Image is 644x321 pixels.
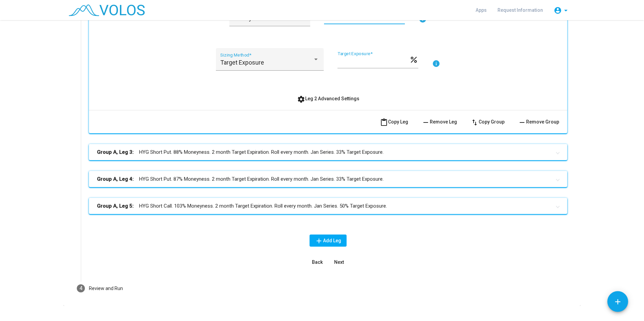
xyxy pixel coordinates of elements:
[562,6,570,14] mat-icon: arrow_drop_down
[315,238,341,243] span: Add Leg
[497,7,543,13] span: Request Information
[476,7,487,13] span: Apps
[312,259,323,265] span: Back
[310,235,347,247] button: Add Leg
[97,148,551,156] mat-panel-title: HYG Short Put. 88% Moneyness. 2 month Target Expiration. Roll every month. Jan Series. 33% Target...
[97,175,134,183] b: Group A, Leg 4:
[422,118,430,127] mat-icon: remove
[416,116,462,128] button: Remove Leg
[465,116,510,128] button: Copy Group
[89,171,567,187] mat-expansion-panel-header: Group A, Leg 4:HYG Short Put. 87% Moneyness. 2 month Target Expiration. Roll every month. Jan Ser...
[297,95,305,103] mat-icon: settings
[89,285,123,292] div: Review and Run
[380,119,408,124] span: Copy Leg
[375,116,414,128] button: Copy Leg
[297,96,359,101] span: Leg 2 Advanced Settings
[89,144,567,160] mat-expansion-panel-header: Group A, Leg 3:HYG Short Put. 88% Moneyness. 2 month Target Expiration. Roll every month. Jan Ser...
[380,118,388,127] mat-icon: content_paste
[432,60,440,68] mat-icon: info
[492,4,548,16] a: Request Information
[422,119,457,124] span: Remove Leg
[471,119,505,124] span: Copy Group
[89,198,567,214] mat-expansion-panel-header: Group A, Leg 5:HYG Short Call. 103% Moneyness. 2 month Target Expiration. Roll every month. Jan S...
[97,202,551,210] mat-panel-title: HYG Short Call. 103% Moneyness. 2 month Target Expiration. Roll every month. Jan Series. 50% Targ...
[607,291,628,312] button: Add icon
[613,297,622,306] mat-icon: add
[554,6,562,14] mat-icon: account_circle
[518,118,526,127] mat-icon: remove
[518,119,559,124] span: Remove Group
[97,148,134,156] b: Group A, Leg 3:
[307,256,328,268] button: Back
[470,4,492,16] a: Apps
[409,55,418,63] mat-icon: percent
[513,116,565,128] button: Remove Group
[471,118,479,127] mat-icon: swap_vert
[328,256,350,268] button: Next
[79,285,83,291] span: 4
[292,93,365,105] button: Leg 2 Advanced Settings
[97,202,134,210] b: Group A, Leg 5:
[315,237,323,245] mat-icon: add
[220,59,264,66] span: Target Exposure
[97,175,551,183] mat-panel-title: HYG Short Put. 87% Moneyness. 2 month Target Expiration. Roll every month. Jan Series. 33% Target...
[334,259,344,265] span: Next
